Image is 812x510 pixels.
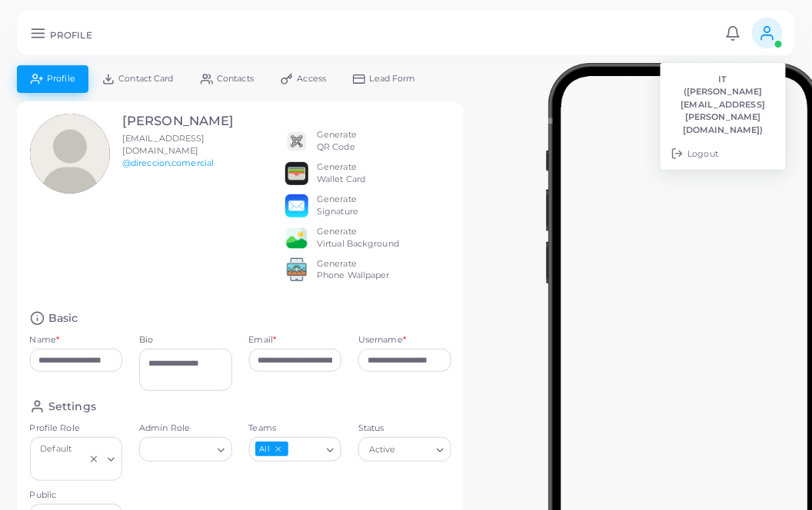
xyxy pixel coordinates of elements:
[48,399,96,414] h4: Settings
[290,441,321,458] input: Search for option
[47,75,75,83] span: Profile
[249,334,277,346] label: Email
[317,258,390,283] div: Generate Phone Wallpaper
[146,441,211,458] input: Search for option
[38,442,74,457] span: Default
[317,129,357,154] div: Generate QR Code
[285,162,308,185] img: apple-wallet.png
[30,422,123,435] label: Profile Role
[249,437,342,462] div: Search for option
[88,453,99,465] button: Clear Selected
[37,460,85,477] input: Search for option
[688,147,719,161] span: Logout
[370,75,416,83] span: Lead Form
[285,227,308,250] img: e64e04433dee680bcc62d3a6779a8f701ecaf3be228fb80ea91b313d80e16e10.png
[118,75,173,83] span: Contact Card
[139,422,232,435] label: Admin Role
[273,444,284,455] button: Deselect All
[122,133,205,156] span: [EMAIL_ADDRESS][DOMAIN_NAME]
[285,258,308,281] img: 522fc3d1c3555ff804a1a379a540d0107ed87845162a92721bf5e2ebbcc3ae6c.png
[217,75,254,83] span: Contacts
[122,114,234,129] h3: [PERSON_NAME]
[249,422,342,435] label: Teams
[139,334,232,346] label: Bio
[30,489,123,502] label: Public
[255,442,288,456] span: All
[399,441,430,458] input: Search for option
[358,437,451,462] div: Search for option
[48,311,78,326] h4: Basic
[122,157,214,168] a: @direccion.comercial
[285,130,308,153] img: qr2.png
[358,422,451,435] label: Status
[30,334,60,346] label: Name
[317,226,399,250] div: Generate Virtual Background
[30,437,123,481] div: Search for option
[317,161,365,186] div: Generate Wallet Card
[139,437,232,462] div: Search for option
[358,334,406,346] label: Username
[50,30,92,41] h5: PROFILE
[367,442,398,458] span: Active
[317,194,358,218] div: Generate Signature
[285,194,308,217] img: email.png
[298,75,327,83] span: Access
